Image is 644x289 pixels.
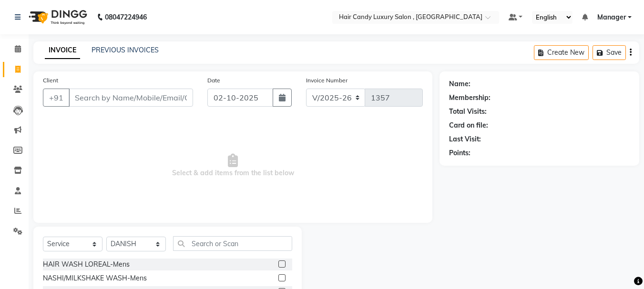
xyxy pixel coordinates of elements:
input: Search by Name/Mobile/Email/Code [69,89,193,107]
div: HAIR WASH LOREAL-Mens [43,259,130,269]
span: Manager [597,12,626,22]
div: NASHI/MILKSHAKE WASH-Mens [43,273,147,283]
button: +91 [43,89,70,107]
div: Total Visits: [449,107,487,117]
input: Search or Scan [173,236,292,251]
img: logo [24,4,90,30]
button: Save [593,45,626,60]
div: Last Visit: [449,134,481,144]
span: Select & add items from the list below [43,118,423,213]
label: Date [207,76,220,85]
label: Invoice Number [306,76,348,85]
b: 08047224946 [105,4,147,30]
div: Card on file: [449,120,488,130]
div: Name: [449,79,470,89]
a: INVOICE [45,42,80,59]
button: Create New [534,45,589,60]
div: Membership: [449,93,491,103]
a: PREVIOUS INVOICES [92,46,159,54]
label: Client [43,76,58,85]
div: Points: [449,148,470,158]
